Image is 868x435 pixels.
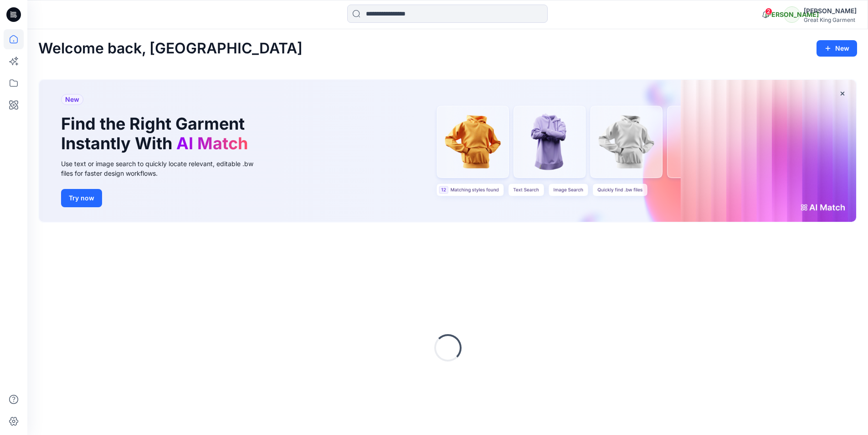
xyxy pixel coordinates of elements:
[38,40,303,57] h2: Welcome back, [GEOGRAPHIC_DATA]
[804,5,857,16] div: [PERSON_NAME]
[804,16,857,23] div: Great King Garment
[817,40,857,57] button: New
[65,94,79,105] span: New
[61,114,252,153] h1: Find the Right Garment Instantly With
[61,189,102,207] button: Try now
[176,133,248,153] span: AI Match
[61,159,266,178] div: Use text or image search to quickly locate relevant, editable .bw files for faster design workflows.
[784,6,800,23] div: [PERSON_NAME]
[765,8,772,15] span: 2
